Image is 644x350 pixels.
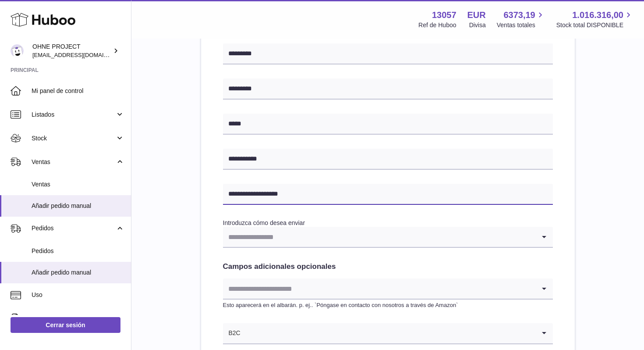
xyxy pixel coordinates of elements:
span: 1.016.316,00 [572,9,623,21]
span: Pedidos [32,224,115,232]
div: Search for option [223,279,553,300]
strong: 13057 [432,9,456,21]
a: 6373,19 Ventas totales [497,9,545,29]
a: Cerrar sesión [11,317,120,333]
span: B2C [223,323,241,343]
label: Introduzca cómo desea enviar [223,219,305,226]
span: 6373,19 [503,9,535,21]
span: Uso [32,291,124,299]
span: Facturación y pagos [32,314,115,323]
span: Ventas [32,158,115,166]
div: Divisa [469,21,486,29]
span: Mi panel de control [32,87,124,95]
a: 1.016.316,00 Stock total DISPONIBLE [556,9,633,29]
span: Ventas [32,180,124,189]
span: Pedidos [32,247,124,255]
input: Search for option [223,279,535,299]
span: Listados [32,111,115,119]
span: Stock [32,134,115,143]
div: Search for option [223,227,553,248]
span: Stock total DISPONIBLE [556,21,633,29]
span: Añadir pedido manual [32,202,124,210]
input: Search for option [223,227,535,247]
div: Search for option [223,323,553,344]
img: support@ohneproject.com [11,44,24,57]
span: Ventas totales [497,21,545,29]
div: Ref de Huboo [418,21,456,29]
div: OHNE PROJECT [32,43,111,59]
strong: EUR [467,9,486,21]
h2: Campos adicionales opcionales [223,262,553,272]
input: Search for option [241,323,535,343]
span: [EMAIL_ADDRESS][DOMAIN_NAME] [32,51,129,58]
span: Añadir pedido manual [32,268,124,277]
p: Esto aparecerá en el albarán. p. ej.. `Póngase en contacto con nosotros a través de Amazon` [223,301,553,309]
